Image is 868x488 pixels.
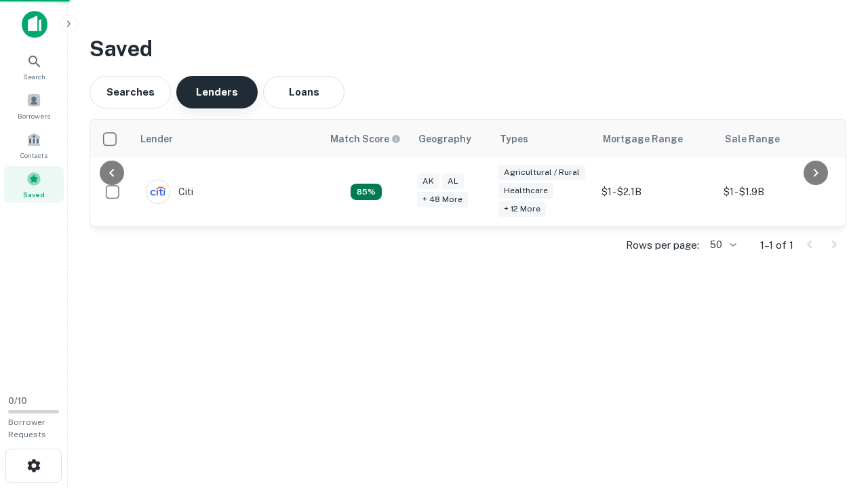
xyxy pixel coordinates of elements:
p: 1–1 of 1 [760,237,793,253]
a: Saved [4,166,64,203]
button: Searches [90,76,171,108]
span: Saved [23,189,45,200]
a: Borrowers [4,87,64,124]
span: Borrower Requests [8,418,46,439]
div: + 48 more [417,192,468,207]
td: $1 - $2.1B [595,158,717,226]
div: Agricultural / Rural [498,165,585,180]
a: Contacts [4,127,64,163]
img: picture [146,180,170,203]
div: Capitalize uses an advanced AI algorithm to match your search with the best lender. The match sco... [330,131,401,146]
div: 50 [705,235,738,255]
div: Types [500,131,528,147]
th: Types [492,120,595,158]
span: Search [23,71,45,82]
p: Rows per page: [626,237,699,253]
div: Geography [418,131,471,147]
th: Geography [410,120,492,158]
span: 0 / 10 [8,396,27,406]
button: Loans [263,76,344,108]
div: AL [442,174,464,189]
iframe: Chat Widget [800,380,868,445]
th: Mortgage Range [595,120,717,158]
div: Mortgage Range [603,131,683,147]
th: Sale Range [717,120,839,158]
span: Borrowers [18,110,50,121]
div: AK [417,174,439,189]
button: Lenders [176,76,258,108]
td: $1 - $1.9B [717,158,839,226]
th: Capitalize uses an advanced AI algorithm to match your search with the best lender. The match sco... [322,120,410,158]
div: + 12 more [498,201,546,217]
a: Search [4,48,64,85]
span: Contacts [20,150,47,161]
div: Citi [146,180,193,204]
div: Healthcare [498,183,553,199]
img: capitalize-icon.png [22,11,47,38]
div: Capitalize uses an advanced AI algorithm to match your search with the best lender. The match sco... [351,184,382,200]
h3: Saved [90,33,846,65]
div: Lender [140,131,173,147]
div: Sale Range [725,131,780,147]
h6: Match Score [330,131,398,146]
th: Lender [132,120,322,158]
